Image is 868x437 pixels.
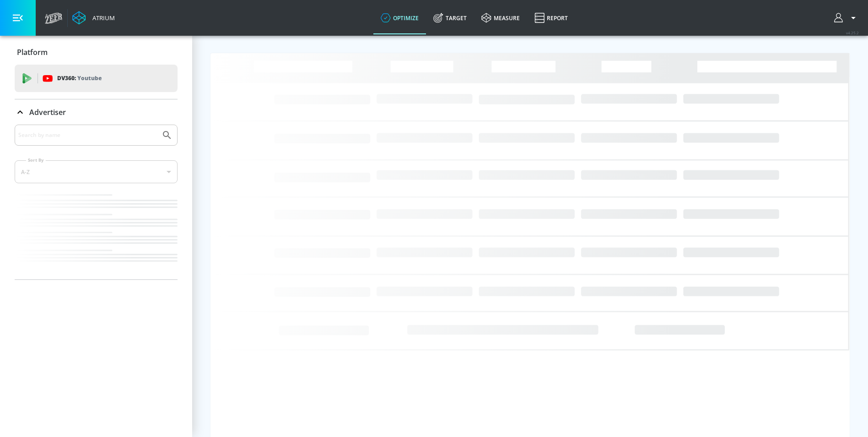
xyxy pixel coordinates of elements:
[15,191,178,279] nav: list of Advertiser
[15,125,178,279] div: Advertiser
[15,160,178,183] div: A-Z
[89,14,115,22] div: Atrium
[15,65,178,92] div: DV360: Youtube
[373,1,426,34] a: optimize
[474,1,527,34] a: measure
[15,39,178,65] div: Platform
[527,1,575,34] a: Report
[846,30,859,35] span: v 4.25.2
[57,73,102,83] p: DV360:
[18,129,157,141] input: Search by name
[426,1,474,34] a: Target
[15,99,178,125] div: Advertiser
[26,157,46,163] label: Sort By
[17,47,48,57] p: Platform
[72,11,115,25] a: Atrium
[77,73,102,83] p: Youtube
[29,107,66,117] p: Advertiser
